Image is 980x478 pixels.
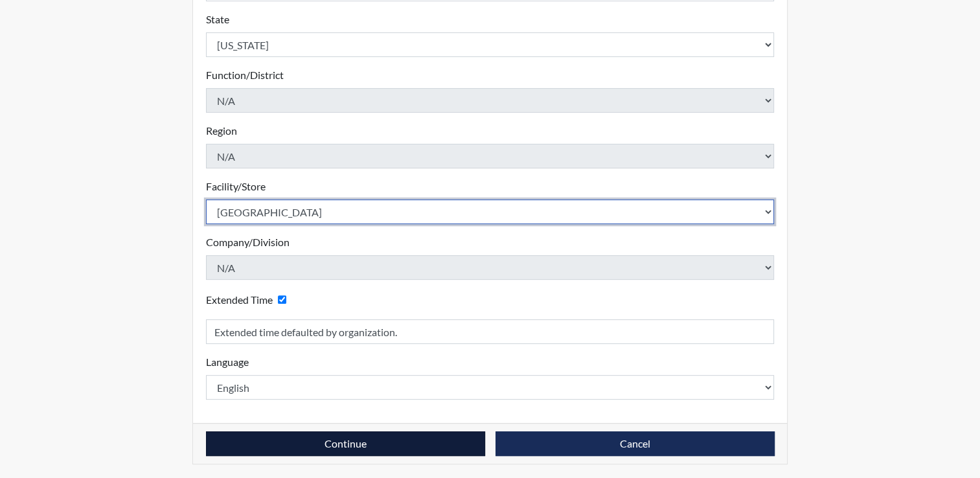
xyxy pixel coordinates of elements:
label: State [206,12,229,27]
button: Cancel [496,431,775,456]
label: Facility/Store [206,179,266,194]
label: Region [206,123,237,139]
button: Continue [206,431,485,456]
label: Company/Division [206,234,290,250]
label: Function/District [206,67,284,83]
label: Language [206,354,249,370]
div: Checking this box will provide the interviewee with an accomodation of extra time to answer each ... [206,290,291,309]
label: Extended Time [206,292,273,308]
input: Reason for Extension [206,319,775,344]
